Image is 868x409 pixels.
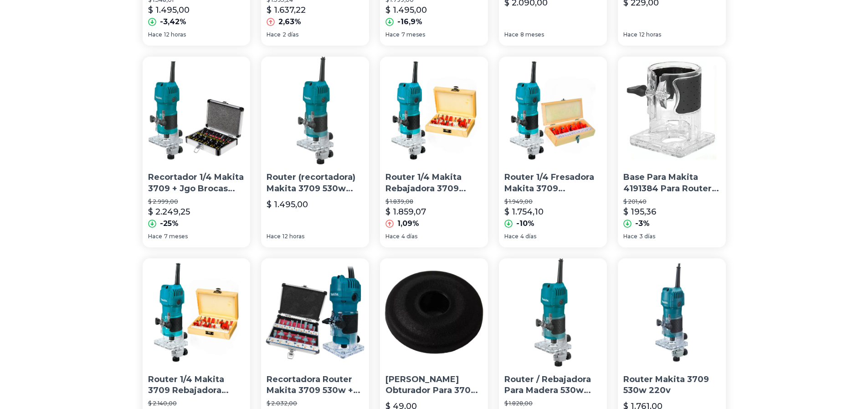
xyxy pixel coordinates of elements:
img: Router 1/4 Fresadora Makita 3709 Rebajadora+ Set De 8 Brocas [499,57,607,165]
p: $ 1.495,00 [267,198,308,211]
p: Router / Rebajadora Para Madera 530w Makita 3709 [504,374,601,397]
p: $ 2.140,00 [148,400,245,407]
span: Hace [623,31,637,38]
span: 2 días [282,31,298,38]
p: -10% [516,218,534,229]
span: Hace [148,233,162,240]
p: $ 2.032,00 [267,400,364,407]
img: Recortador 1/4 Makita 3709 + Jgo Brocas P/router Th-br15 [143,57,251,165]
p: $ 201,40 [623,198,720,205]
p: $ 1.828,00 [504,400,601,407]
img: Router Makita 3709 530w 220v [618,258,726,367]
p: Router 1/4 Fresadora Makita 3709 Rebajadora+ Set De 8 Brocas [504,172,601,194]
a: Router 1/4 Fresadora Makita 3709 Rebajadora+ Set De 8 BrocasRouter 1/4 Fresadora Makita 3709 Reba... [499,57,607,247]
p: $ 1.859,07 [385,205,426,218]
img: Router 1/4 Makita Rebajadora 3709 Fresadora+set De 15 Brocas [380,57,488,165]
a: Base Para Makita 4191384 Para Router 3709Base Para Makita 4191384 Para Router 3709$ 201,40$ 195,3... [618,57,726,247]
img: Perno Obturador Para 3709, M9001 Makita 4191334 [380,258,488,367]
a: Router (recortadora) Makita 3709 530w 120v 30,000 Rpm 4.5 AmRouter (recortadora) Makita 3709 530w... [261,57,369,247]
img: Router 1/4 Makita 3709 Rebajadora Fresadora+set De 15 Brocas [143,258,251,367]
p: $ 2.999,00 [148,198,245,205]
p: $ 2.249,25 [148,205,190,218]
p: Router (recortadora) Makita 3709 530w 120v 30,000 Rpm 4.5 Am [267,172,364,194]
a: Recortador 1/4 Makita 3709 + Jgo Brocas P/router Th-br15Recortador 1/4 Makita 3709 + Jgo Brocas P... [143,57,251,247]
span: 8 meses [520,31,544,38]
img: Recortadora Router Makita 3709 530w + Juego Brocas [261,258,369,367]
span: Hace [623,233,637,240]
p: -3% [635,218,650,229]
span: 3 días [639,233,655,240]
p: Router 1/4 Makita 3709 Rebajadora Fresadora+set De 15 Brocas [148,374,245,397]
p: $ 1.754,10 [504,205,544,218]
span: Hace [267,31,281,38]
span: Hace [504,31,519,38]
p: $ 1.637,22 [267,4,306,16]
p: Recortador 1/4 Makita 3709 + Jgo Brocas P/router Th-br15 [148,172,245,194]
img: Base Para Makita 4191384 Para Router 3709 [618,57,726,165]
img: Router / Rebajadora Para Madera 530w Makita 3709 [499,258,607,367]
p: Router 1/4 Makita Rebajadora 3709 Fresadora+set De 15 Brocas [385,172,483,194]
span: Hace [385,233,400,240]
p: 1,09% [397,218,419,229]
p: Recortadora Router Makita 3709 530w + Juego Brocas [267,374,364,397]
p: Base Para Makita 4191384 Para Router 3709 [623,172,720,194]
span: 12 horas [164,31,186,38]
p: [PERSON_NAME] Obturador Para 3709, M9001 Makita 4191334 [385,374,483,397]
span: 4 días [520,233,536,240]
p: $ 1.495,00 [148,4,190,16]
span: 12 horas [282,233,304,240]
span: Hace [267,233,281,240]
p: $ 1.949,00 [504,198,601,205]
img: Router (recortadora) Makita 3709 530w 120v 30,000 Rpm 4.5 Am [261,57,369,165]
p: -16,9% [397,16,422,27]
span: 7 meses [164,233,188,240]
p: -3,42% [160,16,186,27]
span: 4 días [401,233,417,240]
span: 7 meses [401,31,425,38]
span: Hace [385,31,400,38]
span: Hace [504,233,519,240]
a: Router 1/4 Makita Rebajadora 3709 Fresadora+set De 15 BrocasRouter 1/4 Makita Rebajadora 3709 Fre... [380,57,488,247]
span: 12 horas [639,31,661,38]
p: 2,63% [278,16,301,27]
p: -25% [160,218,179,229]
p: $ 1.839,08 [385,198,483,205]
p: Router Makita 3709 530w 220v [623,374,720,397]
span: Hace [148,31,162,38]
p: $ 1.495,00 [385,4,427,16]
p: $ 195,36 [623,205,656,218]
